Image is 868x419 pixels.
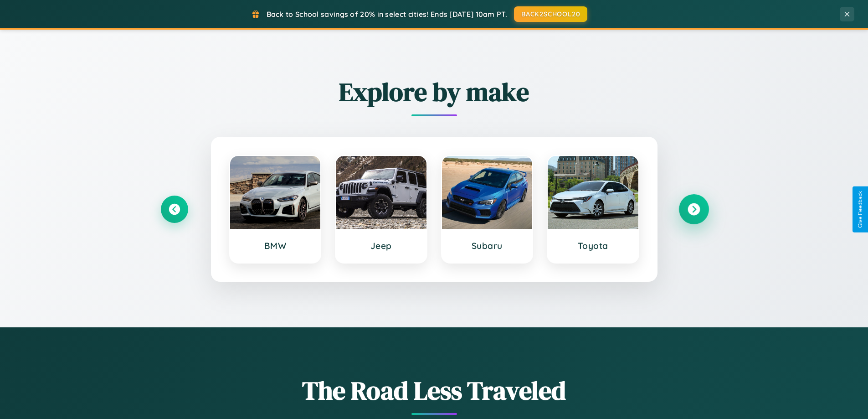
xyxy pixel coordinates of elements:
[267,10,507,19] span: Back to School savings of 20% in select cities! Ends [DATE] 10am PT.
[239,240,312,251] h3: BMW
[345,240,417,251] h3: Jeep
[557,240,629,251] h3: Toyota
[857,191,863,228] div: Give Feedback
[514,6,587,22] button: BACK2SCHOOL20
[451,240,524,251] h3: Subaru
[161,373,708,408] h1: The Road Less Traveled
[161,74,708,109] h2: Explore by make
